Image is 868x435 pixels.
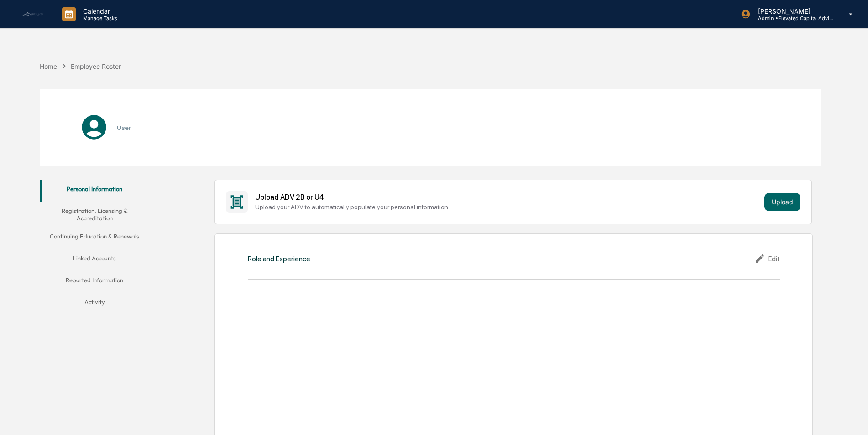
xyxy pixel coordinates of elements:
div: Home [40,62,57,70]
button: Registration, Licensing & Accreditation [40,202,149,228]
div: Employee Roster [71,62,121,70]
img: logo [22,12,44,17]
button: Upload [764,193,800,211]
button: Activity [40,293,149,315]
h3: User [117,124,131,131]
button: Continuing Education & Renewals [40,227,149,249]
button: Linked Accounts [40,249,149,271]
p: Admin • Elevated Capital Advisors [751,15,836,21]
div: Upload ADV 2B or U4 [255,193,760,202]
button: Reported Information [40,271,149,293]
div: Edit [754,253,780,264]
p: Calendar [76,7,122,15]
div: Role and Experience [248,254,310,263]
div: secondary tabs example [40,180,149,315]
div: Upload your ADV to automatically populate your personal information. [255,203,760,211]
p: Manage Tasks [76,15,122,21]
button: Personal Information [40,180,149,202]
p: [PERSON_NAME] [751,7,836,15]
